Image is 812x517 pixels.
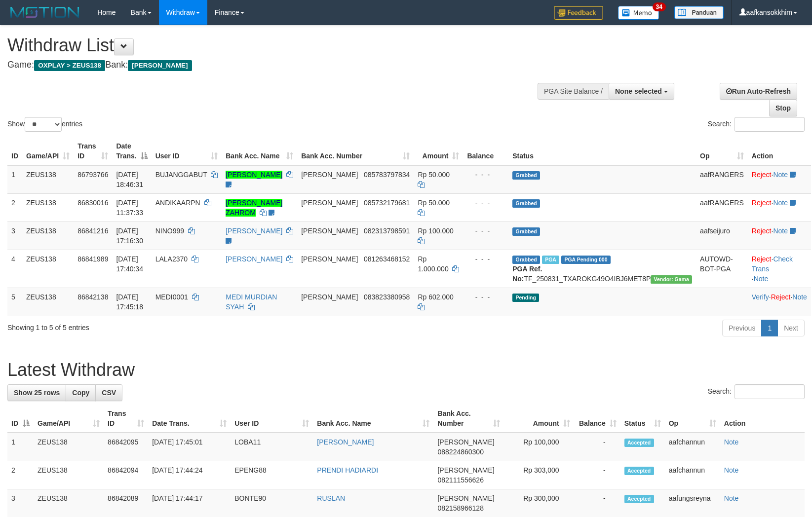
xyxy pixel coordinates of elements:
[301,171,358,179] span: [PERSON_NAME]
[226,199,282,217] a: [PERSON_NAME] ZAHROM
[542,256,559,264] span: Marked by aafRornrotha
[696,137,748,165] th: Op: activate to sort column ascending
[437,476,483,484] span: Copy 082111556626 to clipboard
[7,5,82,20] img: MOTION_logo.png
[418,255,448,273] span: Rp 1.000.000
[418,227,453,235] span: Rp 100.000
[77,171,108,179] span: 86793766
[724,466,739,474] a: Note
[773,227,788,235] a: Note
[467,226,504,236] div: - - -
[418,199,450,207] span: Rp 50.000
[674,6,724,19] img: panduan.png
[7,222,22,250] td: 3
[7,433,34,461] td: 1
[66,384,96,401] a: Copy
[7,193,22,222] td: 2
[112,137,151,165] th: Date Trans.: activate to sort column descending
[754,275,769,283] a: Note
[748,288,811,316] td: · ·
[624,467,654,475] span: Accepted
[155,199,200,207] span: ANDIKAARPN
[148,433,231,461] td: [DATE] 17:45:01
[504,405,574,433] th: Amount: activate to sort column ascending
[116,199,143,217] span: [DATE] 11:37:33
[752,227,772,235] a: Reject
[735,384,805,399] input: Search:
[77,293,108,301] span: 86842138
[7,319,331,332] div: Showing 1 to 5 of 5 entries
[317,494,345,502] a: RUSLAN
[512,171,540,180] span: Grabbed
[34,60,105,71] span: OXPLAY > ZEUS138
[467,170,504,180] div: - - -
[317,438,374,446] a: [PERSON_NAME]
[615,87,662,95] span: None selected
[7,384,66,401] a: Show 25 rows
[22,250,74,288] td: ZEUS138
[748,250,811,288] td: · ·
[297,137,414,165] th: Bank Acc. Number: activate to sort column ascending
[77,199,108,207] span: 86830016
[104,461,148,489] td: 86842094
[301,227,358,235] span: [PERSON_NAME]
[437,466,494,474] span: [PERSON_NAME]
[317,466,378,474] a: PRENDI HADIARDI
[708,117,805,132] label: Search:
[720,405,805,433] th: Action
[7,137,22,165] th: ID
[231,433,313,461] td: LOBA11
[618,6,659,20] img: Button%20Memo.svg
[696,222,748,250] td: aafseijuro
[574,405,620,433] th: Balance: activate to sort column ascending
[696,193,748,222] td: aafRANGERS
[773,199,788,207] a: Note
[22,193,74,222] td: ZEUS138
[226,227,282,235] a: [PERSON_NAME]
[7,36,532,55] h1: Withdraw List
[752,199,772,207] a: Reject
[696,165,748,194] td: aafRANGERS
[620,405,665,433] th: Status: activate to sort column ascending
[748,137,811,165] th: Action
[7,165,22,194] td: 1
[735,117,805,132] input: Search:
[155,171,207,179] span: BUJANGGABUT
[34,405,104,433] th: Game/API: activate to sort column ascending
[226,171,282,179] a: [PERSON_NAME]
[77,255,108,263] span: 86841989
[418,171,450,179] span: Rp 50.000
[222,137,297,165] th: Bank Acc. Name: activate to sort column ascending
[72,389,89,397] span: Copy
[301,199,358,207] span: [PERSON_NAME]
[508,250,696,288] td: TF_250831_TXAROKG49O4IBJ6MET8P
[665,461,720,489] td: aafchannun
[504,461,574,489] td: Rp 303,000
[102,389,116,397] span: CSV
[364,171,410,179] span: Copy 085783797834 to clipboard
[748,222,811,250] td: ·
[7,288,22,316] td: 5
[512,256,540,264] span: Grabbed
[512,294,539,302] span: Pending
[624,495,654,503] span: Accepted
[752,171,772,179] a: Reject
[364,199,410,207] span: Copy 085732179681 to clipboard
[364,227,410,235] span: Copy 082313798591 to clipboard
[467,292,504,302] div: - - -
[504,433,574,461] td: Rp 100,000
[148,405,231,433] th: Date Trans.: activate to sort column ascending
[433,405,503,433] th: Bank Acc. Number: activate to sort column ascending
[574,433,620,461] td: -
[512,265,542,283] b: PGA Ref. No:
[74,137,112,165] th: Trans ID: activate to sort column ascending
[226,293,277,311] a: MEDI MURDIAN SYAH
[313,405,433,433] th: Bank Acc. Name: activate to sort column ascending
[561,256,611,264] span: PGA Pending
[463,137,508,165] th: Balance
[554,6,603,20] img: Feedback.jpg
[226,255,282,263] a: [PERSON_NAME]
[437,494,494,502] span: [PERSON_NAME]
[116,171,143,188] span: [DATE] 18:46:31
[609,83,674,100] button: None selected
